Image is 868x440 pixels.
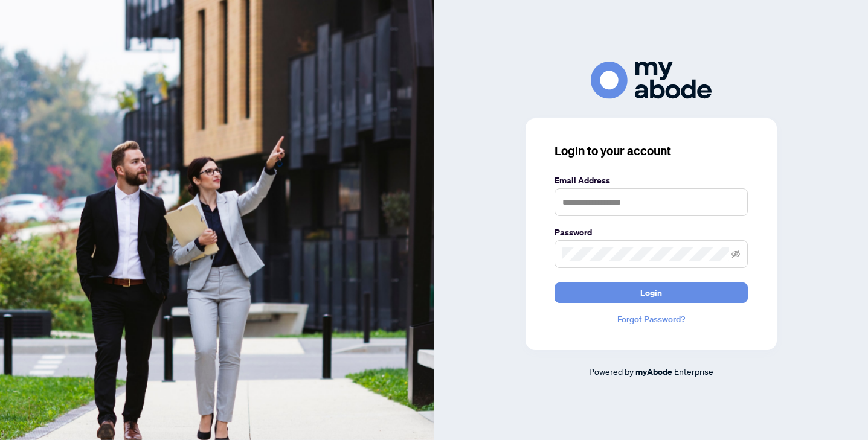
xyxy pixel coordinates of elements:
a: myAbode [635,365,672,378]
label: Email Address [555,174,748,187]
span: Enterprise [674,366,713,377]
h3: Login to your account [555,142,748,159]
img: ma-logo [591,62,712,98]
span: eye-invisible [731,250,740,258]
a: Forgot Password? [555,313,748,326]
span: Powered by [589,366,634,377]
span: Login [640,283,662,302]
label: Password [555,226,748,239]
button: Login [555,282,748,303]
